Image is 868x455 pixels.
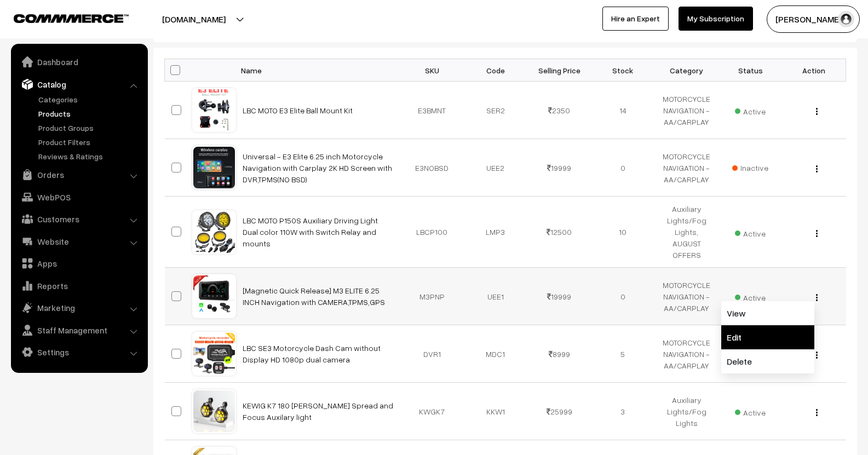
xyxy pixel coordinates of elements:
[735,289,766,303] span: Active
[655,59,718,82] th: Category
[816,294,818,301] img: Menu
[732,162,768,174] span: Inactive
[735,404,766,418] span: Active
[655,82,718,139] td: MOTORCYCLE NAVIGATION - AA/CARPLAY
[655,197,718,268] td: Auxiliary Lights/Fog Lights, AUGUST OFFERS
[816,409,818,416] img: Menu
[464,197,527,268] td: LMP3
[400,268,464,325] td: M3PNP
[591,59,654,82] th: Stock
[464,268,527,325] td: UEE1
[655,268,718,325] td: MOTORCYCLE NAVIGATION - AA/CARPLAY
[816,108,818,115] img: Menu
[591,139,654,197] td: 0
[816,352,818,359] img: Menu
[527,139,591,197] td: 19999
[527,59,591,82] th: Selling Price
[527,268,591,325] td: 19999
[591,197,654,268] td: 10
[14,52,144,72] a: Dashboard
[767,5,860,33] button: [PERSON_NAME]
[655,139,718,197] td: MOTORCYCLE NAVIGATION - AA/CARPLAY
[679,7,753,31] a: My Subscription
[591,268,654,325] td: 0
[14,14,129,22] img: COMMMERCE
[36,108,144,119] a: Products
[243,343,381,364] a: LBC SE3 Motorcycle Dash Cam without Display HD 1080p dual camera
[14,11,110,24] a: COMMMERCE
[602,7,669,31] a: Hire an Expert
[721,349,814,373] a: Delete
[243,106,353,115] a: LBC MOTO E3 Elite Ball Mount Kit
[236,59,400,82] th: Name
[527,325,591,383] td: 8999
[400,197,464,268] td: LBCP100
[735,103,766,117] span: Active
[14,276,144,296] a: Reports
[14,209,144,229] a: Customers
[14,74,144,94] a: Catalog
[14,320,144,340] a: Staff Management
[816,230,818,237] img: Menu
[243,152,392,184] a: Universal - E3 Elite 6.25 inch Motorcycle Navigation with Carplay 2K HD Screen with DVR,TPMS(NO BSD)
[400,383,464,440] td: KWGK7
[721,301,814,325] a: View
[591,325,654,383] td: 5
[655,383,718,440] td: Auxiliary Lights/Fog Lights
[464,59,527,82] th: Code
[816,165,818,172] img: Menu
[718,59,782,82] th: Status
[464,325,527,383] td: MDC1
[36,94,144,105] a: Categories
[464,82,527,139] td: SER2
[400,139,464,197] td: E3NOBSD
[243,216,378,248] a: LBC MOTO P150S Auxiliary Driving Light Dual color 110W with Switch Relay and mounts
[400,59,464,82] th: SKU
[591,383,654,440] td: 3
[400,82,464,139] td: E3BMNT
[14,342,144,362] a: Settings
[124,5,264,33] button: [DOMAIN_NAME]
[527,197,591,268] td: 12500
[735,225,766,239] span: Active
[464,139,527,197] td: UEE2
[14,298,144,318] a: Marketing
[591,82,654,139] td: 14
[243,286,385,307] a: [Magnetic Quick Release] M3 ELITE 6.25 INCH Navigation with CAMERA,TPMS,GPS
[838,11,854,27] img: user
[655,325,718,383] td: MOTORCYCLE NAVIGATION - AA/CARPLAY
[527,383,591,440] td: 25999
[721,325,814,349] a: Edit
[14,232,144,251] a: Website
[14,187,144,207] a: WebPOS
[464,383,527,440] td: KKW1
[36,151,144,162] a: Reviews & Ratings
[527,82,591,139] td: 2350
[14,165,144,185] a: Orders
[782,59,846,82] th: Action
[243,401,393,422] a: KEWIG K7 180 [PERSON_NAME] Spread and Focus Auxilary light
[400,325,464,383] td: DVR1
[36,136,144,148] a: Product Filters
[14,254,144,273] a: Apps
[36,122,144,134] a: Product Groups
